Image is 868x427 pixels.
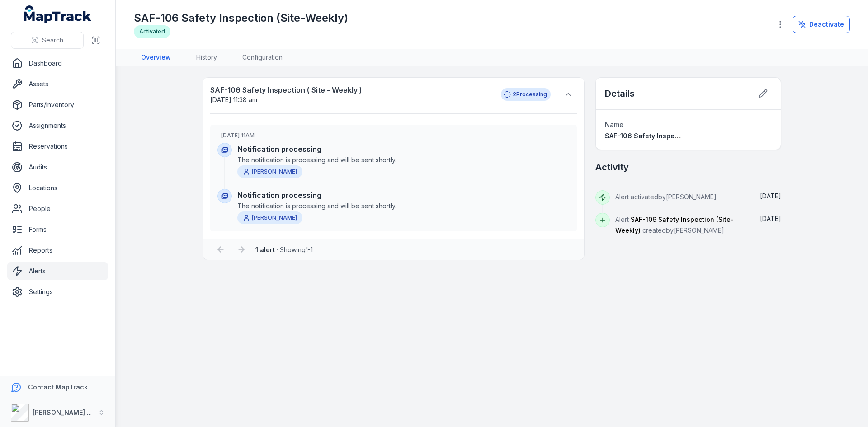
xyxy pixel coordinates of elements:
button: Search [11,32,84,49]
div: 2 Processing [501,88,551,101]
h2: Activity [595,161,629,174]
a: Parts/Inventory [7,96,108,114]
time: 9/17/2025, 11:38:55 AM [210,96,257,103]
a: Forms [7,221,108,239]
a: SAF-106 Safety Inspection ( Site - Weekly )[DATE] 11:38 am [210,84,492,104]
strong: [PERSON_NAME] Group [33,408,107,416]
span: The notification is processing and will be sent shortly. [237,202,570,211]
h3: [DATE] 11AM [221,132,570,139]
a: Reservations [7,137,108,155]
span: Search [42,36,63,45]
a: Settings [7,283,108,301]
span: Alert activated by [PERSON_NAME] [615,193,717,201]
a: Locations [7,179,108,197]
h2: Details [605,87,635,100]
strong: Contact MapTrack [28,383,88,391]
a: Configuration [235,49,290,66]
a: People [7,200,108,218]
span: [DATE] [760,215,781,222]
a: Assets [7,75,108,93]
span: SAF-106 Safety Inspection (Site-Weekly) [615,216,734,234]
strong: 1 alert [255,246,275,253]
h4: Notification processing [237,144,570,155]
time: 9/16/2025, 4:26:54 PM [760,215,781,222]
span: · Showing 1 - 1 [255,246,313,253]
div: Activated [134,25,170,38]
span: Alert created by [PERSON_NAME] [615,216,734,234]
button: Deactivate [793,16,850,33]
a: Reports [7,241,108,259]
span: [DATE] [760,192,781,200]
span: Name [605,121,623,128]
a: MapTrack [24,5,92,23]
a: [PERSON_NAME] [237,165,302,178]
strong: SAF-106 Safety Inspection ( Site - Weekly ) [210,84,492,95]
a: [PERSON_NAME] [237,211,302,224]
a: History [189,49,224,66]
a: Overview [134,49,178,66]
span: SAF-106 Safety Inspection (Site-Weekly) [605,132,736,140]
a: Dashboard [7,54,108,72]
span: [DATE] 11:38 am [210,96,257,103]
a: Assignments [7,117,108,135]
h4: Notification processing [237,190,570,201]
span: The notification is processing and will be sent shortly. [237,155,570,164]
h1: SAF-106 Safety Inspection (Site-Weekly) [134,11,348,25]
a: Alerts [7,262,108,280]
time: 9/16/2025, 4:27:28 PM [760,192,781,200]
a: Audits [7,158,108,176]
